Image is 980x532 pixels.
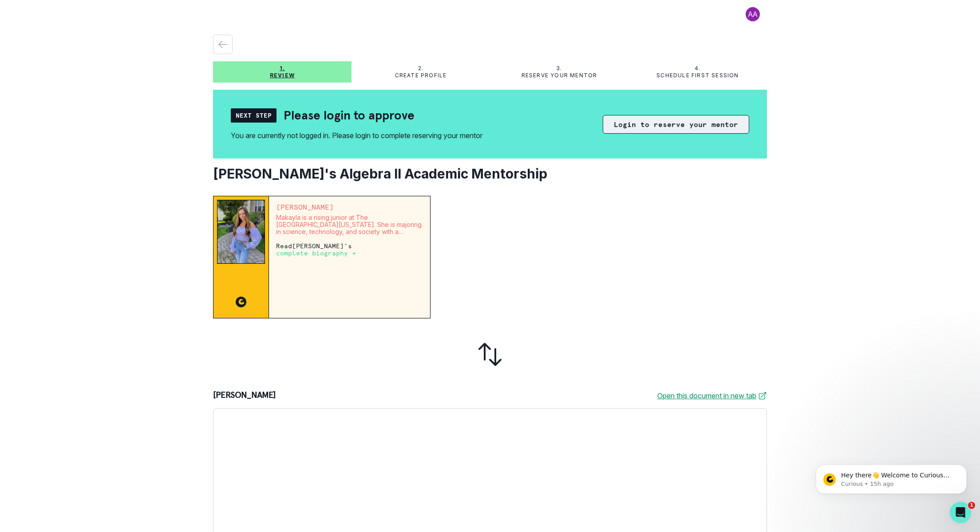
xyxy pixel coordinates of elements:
[217,200,265,263] img: Mentor Image
[213,166,767,182] h2: [PERSON_NAME]'s Algebra II Academic Mentorship
[276,250,356,257] p: complete biography →
[739,7,767,21] button: profile picture
[231,130,482,141] div: You are currently not logged in. Please login to complete reserving your mentor
[270,72,295,79] p: Review
[276,249,356,257] a: complete biography →
[284,107,415,123] h2: Please login to approve
[603,115,749,134] button: Login to reserve your mentor
[276,214,423,235] p: Makayla is a rising junior at The [GEOGRAPHIC_DATA][US_STATE]. She is majoring in science, techno...
[418,65,423,72] p: 2.
[395,72,447,79] p: Create profile
[802,446,980,508] iframe: Intercom notifications message
[280,65,285,72] p: 1.
[968,502,975,509] span: 1
[213,390,276,401] p: [PERSON_NAME]
[276,203,423,210] p: [PERSON_NAME]
[695,65,700,72] p: 4.
[556,65,562,72] p: 3.
[950,502,971,523] iframe: Intercom live chat
[236,297,246,307] img: CC image
[231,108,277,123] div: Next Step
[656,72,739,79] p: Schedule first session
[522,72,597,79] p: Reserve your mentor
[657,390,767,401] a: Open this document in new tab
[276,242,423,257] p: Read [PERSON_NAME] 's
